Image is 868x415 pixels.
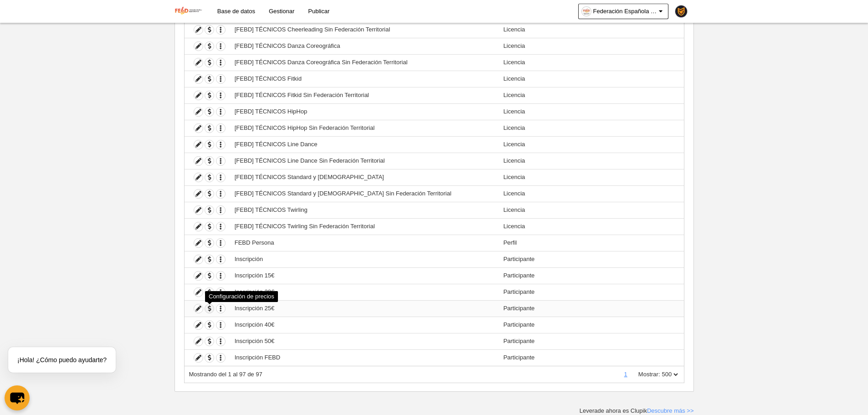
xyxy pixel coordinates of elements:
td: FEBD Persona [230,235,499,251]
td: Licencia [499,71,684,87]
td: Licencia [499,21,684,38]
td: Licencia [499,87,684,103]
td: Licencia [499,38,684,54]
td: Inscripción 40€ [230,317,499,333]
td: [FEBD] TÉCNICOS Twirling [230,202,499,218]
td: Licencia [499,153,684,169]
td: Licencia [499,120,684,136]
button: chat-button [5,385,30,410]
td: Participante [499,317,684,333]
td: Perfil [499,235,684,251]
td: Inscripción 25€ [230,300,499,317]
td: Licencia [499,54,684,71]
td: Inscripción [230,251,499,267]
label: Mostrar: [629,370,660,379]
span: Mostrando del 1 al 97 de 97 [189,371,262,378]
td: [FEBD] TÉCNICOS Line Dance [230,136,499,153]
td: Inscripción 15€ [230,267,499,284]
td: Participante [499,267,684,284]
img: Federación Española de Baile Deportivo [175,5,203,16]
div: Leverade ahora es Clupik [580,407,694,415]
a: Descubre más >> [647,407,694,414]
td: Licencia [499,202,684,218]
td: Licencia [499,218,684,235]
td: Participante [499,300,684,317]
td: [FEBD] TÉCNICOS Danza Coreográfica Sin Federación Territorial [230,54,499,71]
td: [FEBD] TÉCNICOS Twirling Sin Federación Territorial [230,218,499,235]
td: [FEBD] TÉCNICOS Danza Coreográfica [230,38,499,54]
td: Participante [499,333,684,349]
td: Inscripción 20€ [230,284,499,300]
td: [FEBD] TÉCNICOS Line Dance Sin Federación Territorial [230,153,499,169]
td: Licencia [499,185,684,202]
td: Licencia [499,169,684,185]
td: [FEBD] TÉCNICOS Standard y [DEMOGRAPHIC_DATA] Sin Federación Territorial [230,185,499,202]
img: PaK018JKw3ps.30x30.jpg [675,5,687,17]
td: [FEBD] TÉCNICOS Fitkid Sin Federación Territorial [230,87,499,103]
td: Inscripción FEBD [230,349,499,366]
td: Inscripción 50€ [230,333,499,349]
td: [FEBD] TÉCNICOS HipHop [230,103,499,120]
span: Federación Española [PERSON_NAME] Deportivo [593,7,657,16]
td: [FEBD] TÉCNICOS HipHop Sin Federación Territorial [230,120,499,136]
a: 1 [622,371,629,378]
td: Participante [499,251,684,267]
td: [FEBD] TÉCNICOS Standard y [DEMOGRAPHIC_DATA] [230,169,499,185]
td: Participante [499,349,684,366]
td: Licencia [499,103,684,120]
td: Licencia [499,136,684,153]
td: [FEBD] TÉCNICOS Cheerleading Sin Federación Territorial [230,21,499,38]
a: Federación Española [PERSON_NAME] Deportivo [578,4,668,19]
img: OatNQHFxSctg.30x30.jpg [582,7,591,16]
td: Participante [499,284,684,300]
div: ¡Hola! ¿Cómo puedo ayudarte? [8,347,116,373]
td: [FEBD] TÉCNICOS Fitkid [230,71,499,87]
